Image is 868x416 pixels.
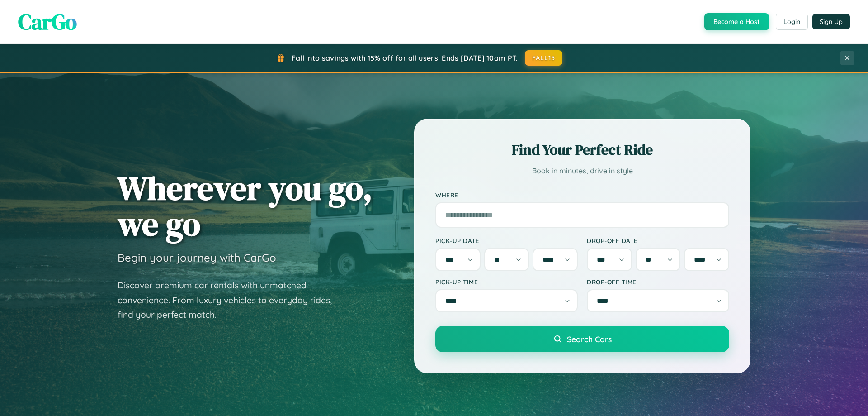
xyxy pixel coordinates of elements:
span: CarGo [18,7,77,37]
p: Book in minutes, drive in style [435,164,729,177]
button: Sign Up [812,14,850,29]
p: Discover premium car rentals with unmatched convenience. From luxury vehicles to everyday rides, ... [118,278,344,322]
span: Search Cars [567,334,612,344]
button: Search Cars [435,326,729,352]
label: Drop-off Date [587,237,729,244]
h3: Begin your journey with CarGo [118,251,276,264]
span: Fall into savings with 15% off for all users! Ends [DATE] 10am PT. [292,53,518,62]
label: Drop-off Time [587,278,729,286]
h1: Wherever you go, we go [118,170,373,242]
button: Become a Host [704,13,769,30]
label: Pick-up Date [435,237,578,244]
label: Where [435,191,729,199]
button: Login [776,14,808,30]
button: FALL15 [525,50,563,66]
h2: Find Your Perfect Ride [435,140,729,160]
label: Pick-up Time [435,278,578,286]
